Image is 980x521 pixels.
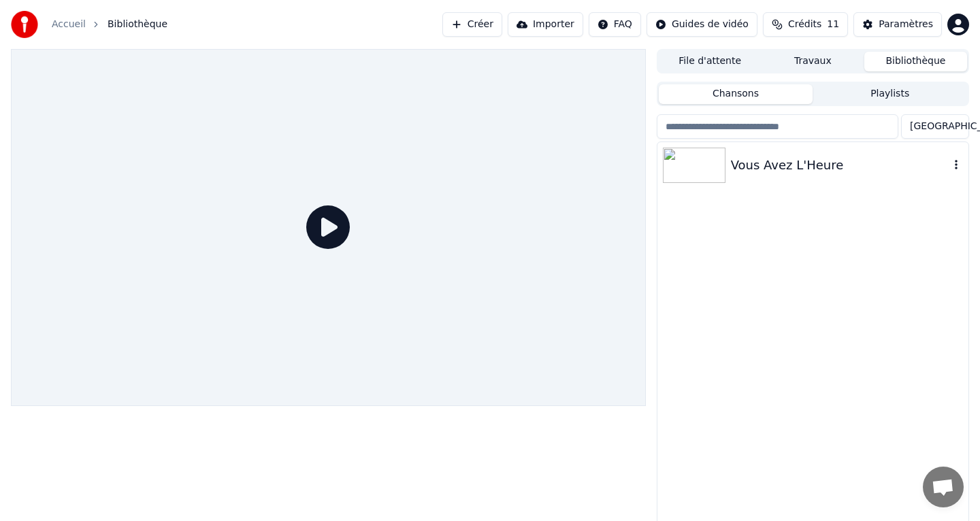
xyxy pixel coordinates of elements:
button: Travaux [762,52,864,71]
button: Chansons [659,84,813,104]
button: FAQ [589,12,641,37]
button: Guides de vidéo [647,12,757,37]
img: youka [11,11,38,38]
div: Paramètres [879,18,933,31]
button: Paramètres [853,12,942,37]
span: Bibliothèque [108,18,167,31]
button: Bibliothèque [864,52,967,71]
nav: breadcrumb [52,18,167,31]
div: Ouvrir le chat [923,467,964,507]
button: Crédits11 [763,12,848,37]
span: 11 [827,18,839,31]
span: Crédits [788,18,821,31]
div: Vous Avez L'Heure [731,156,949,175]
button: File d'attente [659,52,762,71]
a: Accueil [52,18,86,31]
button: Importer [508,12,583,37]
button: Créer [442,12,502,37]
button: Playlists [813,84,967,104]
